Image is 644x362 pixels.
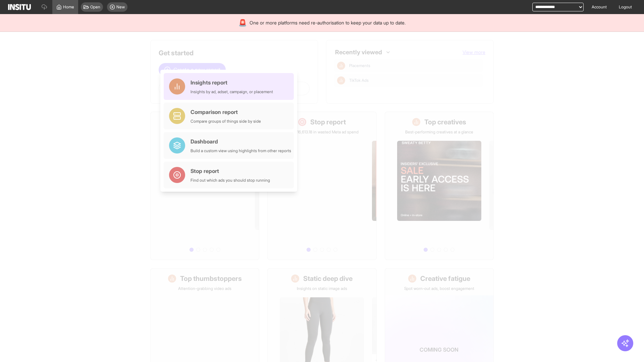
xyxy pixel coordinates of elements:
[191,148,291,154] div: Build a custom view using highlights from other reports
[191,108,261,116] div: Comparison report
[8,4,31,10] img: Logo
[191,119,261,124] div: Compare groups of things side by side
[191,178,270,183] div: Find out which ads you should stop running
[191,137,291,145] div: Dashboard
[250,19,406,26] span: One or more platforms need re-authorisation to keep your data up to date.
[191,78,273,86] div: Insights report
[116,4,125,10] span: New
[191,89,273,95] div: Insights by ad, adset, campaign, or placement
[63,4,74,10] span: Home
[191,167,270,175] div: Stop report
[238,18,247,27] div: 🚨
[90,4,100,10] span: Open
